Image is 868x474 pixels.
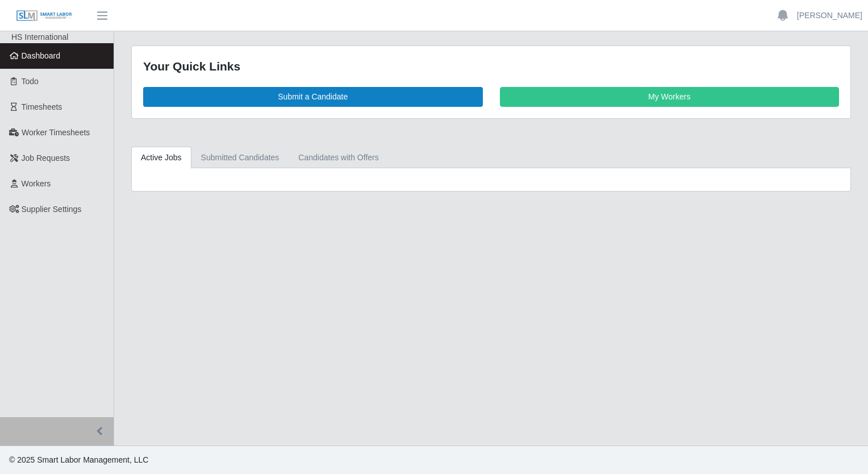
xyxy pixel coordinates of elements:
span: HS International [11,32,68,41]
span: © 2025 Smart Labor Management, LLC [9,455,148,464]
span: Supplier Settings [22,205,82,214]
a: Active Jobs [131,147,191,169]
span: Workers [22,179,51,188]
span: Timesheets [22,102,62,111]
span: Job Requests [22,153,70,163]
span: Todo [22,77,39,86]
span: Dashboard [22,51,61,60]
a: Candidates with Offers [289,147,388,169]
img: SLM Logo [16,10,73,22]
a: Submitted Candidates [191,147,289,169]
a: [PERSON_NAME] [797,10,862,22]
div: Your Quick Links [143,57,839,76]
a: My Workers [500,87,840,107]
a: Submit a Candidate [143,87,483,107]
span: Worker Timesheets [22,128,90,137]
